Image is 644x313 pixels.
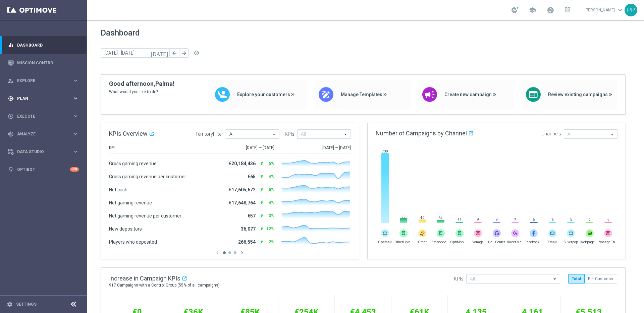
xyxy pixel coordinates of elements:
[8,113,14,119] i: play_circle_outline
[8,131,14,137] i: track_changes
[8,149,72,155] div: Data Studio
[72,148,79,155] i: keyboard_arrow_right
[8,131,72,137] div: Analyze
[17,97,72,101] span: Plan
[70,167,79,172] div: +10
[8,161,79,178] div: Optibot
[625,4,637,16] div: PP
[17,79,72,83] span: Explore
[7,301,13,307] i: settings
[8,78,72,84] div: Explore
[8,54,79,72] div: Mission Control
[7,114,79,119] button: play_circle_outline Execute keyboard_arrow_right
[7,149,79,154] button: Data Studio keyboard_arrow_right
[16,302,37,306] a: Settings
[7,167,79,172] button: lightbulb Optibot +10
[8,113,72,119] div: Execute
[7,96,79,101] button: gps_fixed Plan keyboard_arrow_right
[17,161,70,178] a: Optibot
[8,96,14,102] i: gps_fixed
[72,95,79,102] i: keyboard_arrow_right
[17,150,72,154] span: Data Studio
[529,6,536,14] span: school
[17,54,79,72] a: Mission Control
[8,96,72,102] div: Plan
[7,131,79,137] button: track_changes Analyze keyboard_arrow_right
[584,5,625,15] a: [PERSON_NAME]keyboard_arrow_down
[616,6,624,14] span: keyboard_arrow_down
[7,60,79,66] button: Mission Control
[72,131,79,137] i: keyboard_arrow_right
[8,36,79,54] div: Dashboard
[17,114,72,118] span: Execute
[8,78,14,84] i: person_search
[72,77,79,84] i: keyboard_arrow_right
[7,43,79,48] button: equalizer Dashboard
[72,113,79,119] i: keyboard_arrow_right
[8,167,14,173] i: lightbulb
[17,132,72,136] span: Analyze
[17,36,79,54] a: Dashboard
[8,42,14,48] i: equalizer
[7,78,79,83] button: person_search Explore keyboard_arrow_right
